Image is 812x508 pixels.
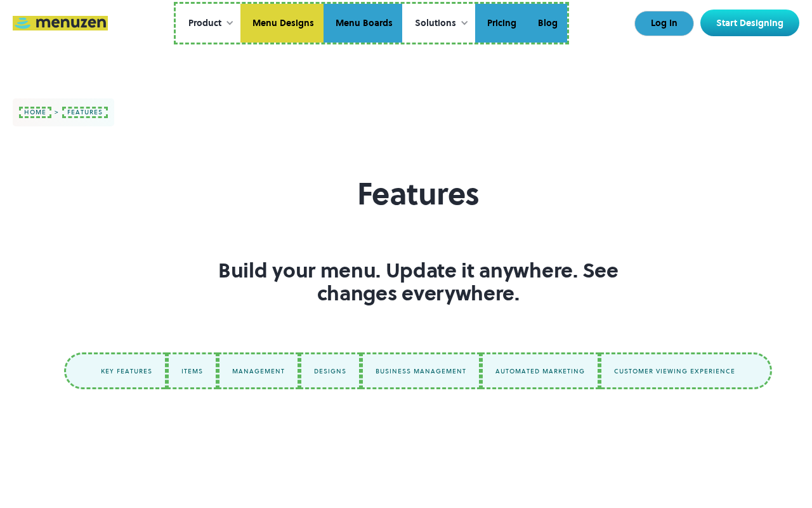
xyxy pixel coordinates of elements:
a: Start Designing [700,10,799,36]
a: Blog [526,4,567,43]
a: Log In [634,11,694,36]
a: key features [64,352,167,389]
div: Solutions [415,17,456,30]
div: Product [188,17,221,30]
a: items [167,352,218,389]
a: management [218,352,299,389]
h1: Features [357,177,480,211]
div: items [178,366,206,376]
a: customer viewing experience [599,352,772,389]
div: > [51,109,62,116]
a: Menu Boards [324,4,402,43]
div: designs [311,366,350,376]
div: business management [372,366,469,376]
div: customer viewing experience [611,366,738,376]
a: features [62,107,108,118]
a: Pricing [475,4,526,43]
a: business management [361,352,481,389]
a: home [19,107,51,118]
div: management [229,366,288,376]
div: Product [176,4,240,43]
a: automated marketing [481,352,599,389]
div: Solutions [402,4,475,43]
div: key features [98,366,155,376]
a: designs [299,352,361,389]
a: Menu Designs [240,4,324,43]
h2: Build your menu. Update it anywhere. See changes everywhere. [206,259,631,305]
div: automated marketing [492,366,588,376]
